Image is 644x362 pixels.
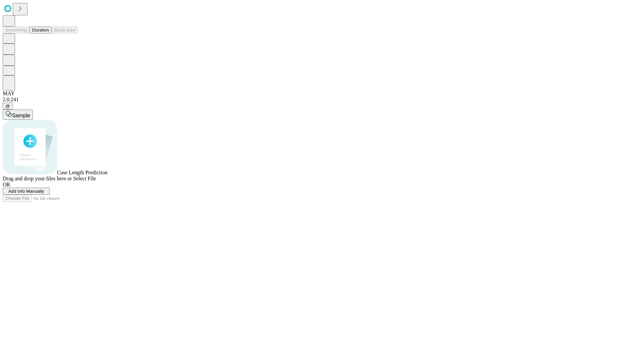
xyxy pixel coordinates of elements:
[3,103,13,110] button: @
[5,104,10,109] span: @
[3,26,30,34] button: Smoothing
[3,90,641,97] div: MAY
[3,182,10,187] span: OR
[52,26,78,34] button: Block Size
[3,110,33,120] button: Sample
[3,188,50,195] button: Add Info Manually
[57,170,107,175] span: Case Length Prediction
[12,113,30,118] span: Sample
[3,97,641,103] div: 2.0.241
[30,26,52,34] button: Duration
[73,176,96,181] span: Select File
[3,176,72,181] span: Drag and drop your files here or
[8,189,44,194] span: Add Info Manually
